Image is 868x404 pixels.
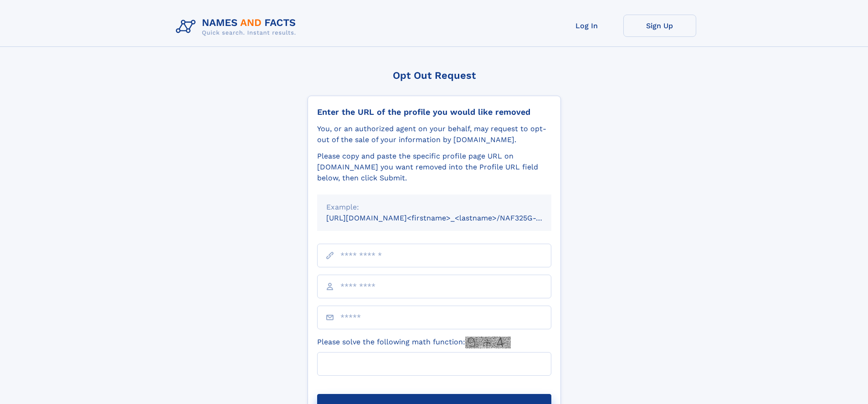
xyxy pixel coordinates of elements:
[317,123,551,145] div: You, or an authorized agent on your behalf, may request to opt-out of the sale of your informatio...
[326,214,569,222] small: [URL][DOMAIN_NAME]<firstname>_<lastname>/NAF325G-xxxxxxxx
[172,15,303,39] img: Logo Names and Facts
[326,202,542,213] div: Example:
[623,15,696,37] a: Sign Up
[308,70,561,81] div: Opt Out Request
[317,337,511,348] label: Please solve the following math function:
[550,15,623,37] a: Log In
[317,151,551,184] div: Please copy and paste the specific profile page URL on [DOMAIN_NAME] you want removed into the Pr...
[317,107,551,117] div: Enter the URL of the profile you would like removed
